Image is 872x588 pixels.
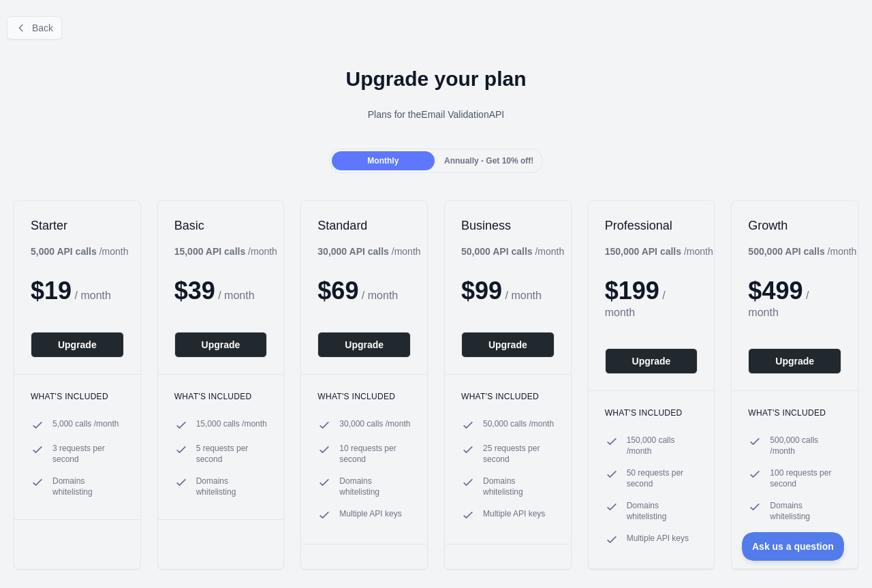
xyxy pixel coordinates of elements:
[461,277,502,305] span: $ 99
[748,277,803,305] span: $ 499
[317,217,411,234] h2: Standard
[461,245,564,258] div: / month
[461,246,533,257] b: 50,000 API calls
[605,245,713,258] div: / month
[742,532,845,561] iframe: Toggle Customer Support
[605,246,681,257] b: 150,000 API calls
[605,217,698,234] h2: Professional
[317,277,358,305] span: $ 69
[317,246,389,257] b: 30,000 API calls
[461,217,555,234] h2: Business
[748,245,856,258] div: / month
[605,277,659,305] span: $ 199
[748,217,841,234] h2: Growth
[317,245,420,258] div: / month
[748,246,824,257] b: 500,000 API calls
